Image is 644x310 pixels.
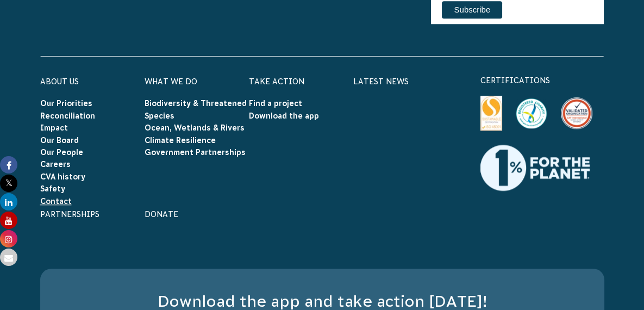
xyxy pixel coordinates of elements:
a: Impact [40,123,68,132]
a: Our Board [40,136,79,145]
a: What We Do [145,77,197,86]
a: Government Partnerships [145,148,246,157]
p: certifications [480,74,604,87]
input: Subscribe [442,1,502,18]
a: Latest News [353,77,409,86]
a: Partnerships [40,210,99,219]
a: Ocean, Wetlands & Rivers [145,123,245,132]
a: Our Priorities [40,99,92,108]
a: About Us [40,77,79,86]
a: CVA history [40,172,85,181]
a: Find a project [249,99,302,108]
a: Download the app [249,111,319,120]
a: Our People [40,148,83,157]
a: Contact [40,197,72,206]
a: Reconciliation [40,111,95,120]
a: Donate [145,210,178,219]
a: Climate Resilience [145,136,216,145]
a: Safety [40,184,65,193]
a: Biodiversity & Threatened Species [145,99,247,120]
a: Careers [40,160,71,169]
a: Take Action [249,77,304,86]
